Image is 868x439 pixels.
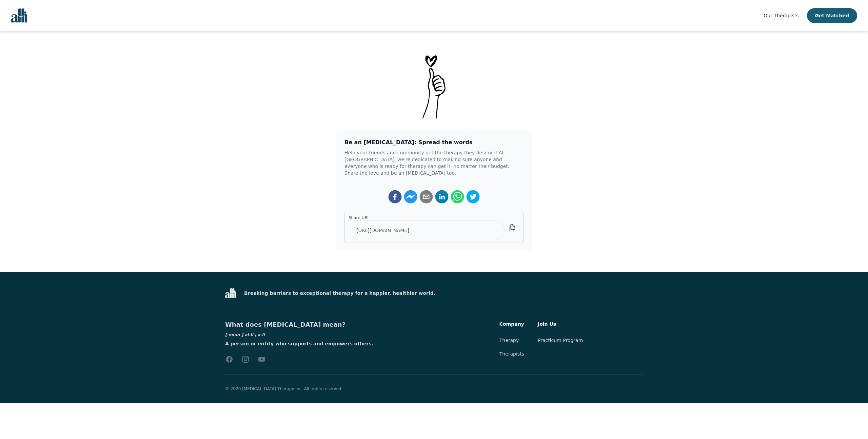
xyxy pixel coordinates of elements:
[764,13,798,18] span: Our Therapists
[236,290,435,297] p: Breaking barriers to exceptional therapy for a happier, healthier world.
[225,332,265,338] p: [ noun ] al-li | a-lī
[499,351,524,357] a: Therapists
[538,338,583,343] a: Practicum Program
[417,53,451,119] img: Thank-You-_1_uatste.png
[404,190,417,204] button: facebookmessenger
[419,190,433,204] button: email
[225,385,643,392] p: © 2020 [MEDICAL_DATA] Therapy Inc. All rights reserved.
[11,8,27,23] img: alli logo
[344,149,524,176] p: Help your friends and community get the therapy they deserve! At [GEOGRAPHIC_DATA], we're dedicat...
[435,190,449,204] button: linkedin
[344,138,524,147] h3: Be an [MEDICAL_DATA]: Spread the words
[807,8,857,23] button: Get Matched
[388,190,402,204] button: facebook
[225,320,346,329] h5: What does [MEDICAL_DATA] mean?
[499,338,519,343] a: Therapy
[499,320,524,328] h3: Company
[764,12,798,20] a: Our Therapists
[225,288,236,298] img: Alli Therapy
[225,340,373,347] p: A person or entity who supports and empowers others.
[466,190,480,204] button: twitter
[349,215,505,221] label: Share URL
[451,190,464,204] button: whatsapp
[538,320,583,328] h3: Join Us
